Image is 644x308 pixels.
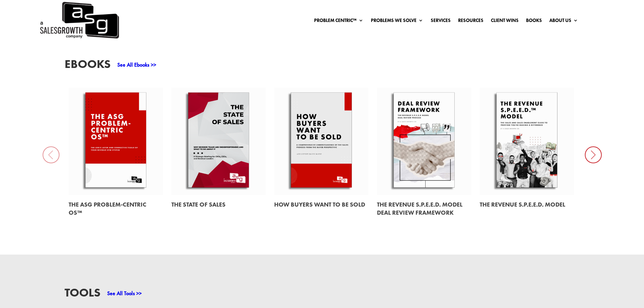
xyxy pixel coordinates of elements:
[431,18,451,25] a: Services
[107,290,142,297] a: See All Tools >>
[65,58,111,73] h3: EBooks
[371,18,423,25] a: Problems We Solve
[314,18,363,25] a: Problem Centric™
[117,61,156,68] a: See All Ebooks >>
[65,287,100,302] h3: Tools
[549,18,578,25] a: About Us
[526,18,542,25] a: Books
[491,18,519,25] a: Client Wins
[458,18,483,25] a: Resources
